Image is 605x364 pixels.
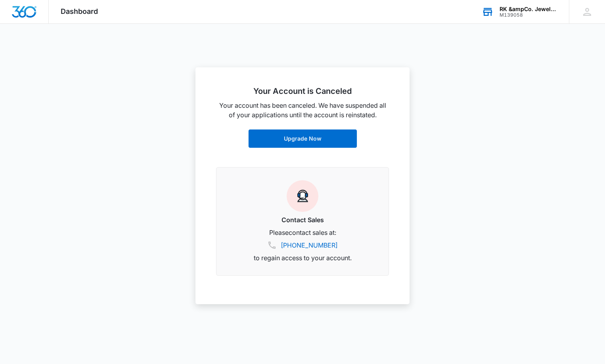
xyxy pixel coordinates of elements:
span: Dashboard [61,7,98,15]
h3: Contact Sales [226,215,379,225]
p: Please contact sales at: to regain access to your account. [226,228,379,263]
h2: Your Account is Canceled [216,86,389,96]
a: Upgrade Now [248,129,357,148]
div: account name [500,6,557,12]
div: account id [500,12,557,18]
a: [PHONE_NUMBER] [281,240,338,250]
p: Your account has been canceled. We have suspended all of your applications until the account is r... [216,101,389,120]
